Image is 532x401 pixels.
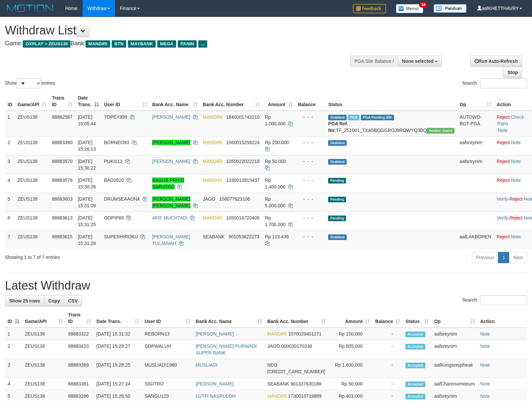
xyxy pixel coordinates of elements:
[434,4,467,13] img: panduan.png
[152,140,190,145] a: [PERSON_NAME]
[298,158,323,165] div: - - -
[203,140,222,145] span: MANDIRI
[128,40,156,48] span: MAYBANK
[65,309,94,328] th: Trans ID: activate to sort column ascending
[228,234,259,239] span: Copy 901053622273 to clipboard
[152,159,190,164] a: [PERSON_NAME]
[267,381,289,386] span: SEABANK
[328,140,347,146] span: Grabbed
[470,56,522,67] a: Run Auto-Refresh
[15,111,49,137] td: ZEUS138
[15,193,49,212] td: ZEUS138
[497,215,508,221] a: Verify
[68,298,78,303] span: CSV
[497,196,508,202] a: Verify
[298,196,323,202] div: - - -
[5,136,15,155] td: 2
[78,140,96,152] span: [DATE] 15:26:13
[178,40,197,48] span: PANIN
[265,309,328,328] th: Bank Acc. Number: activate to sort column ascending
[267,362,277,368] span: NEO
[497,140,510,145] a: Reject
[5,328,22,340] td: 1
[94,378,142,390] td: [DATE] 15:27:24
[5,24,348,37] h1: Withdraw List
[196,393,236,399] a: LUTFI NASRULOH
[52,234,72,239] span: 88883615
[419,2,428,8] span: 34
[17,78,41,88] select: Showentries
[405,394,425,399] span: Accepted
[5,279,527,292] h1: Latest Withdraw
[152,178,184,189] a: BAGUS PRIYO SAPUTRO
[457,136,494,155] td: aafsreynim
[203,159,222,164] span: MANDIRI
[432,378,477,390] td: aafChannsomoeurn
[290,381,321,386] span: Copy 901337630188 to clipboard
[298,114,323,120] div: - - -
[402,59,434,64] span: None selected
[267,393,287,399] span: MANDIRI
[22,309,65,328] th: Game/API: activate to sort column ascending
[49,92,75,111] th: Trans ID: activate to sort column ascending
[328,328,373,340] td: Rp 150,000
[511,159,521,164] a: Note
[203,234,225,239] span: SEABANK
[65,340,94,359] td: 88883433
[52,196,72,202] span: 88883603
[52,140,72,145] span: 88883390
[328,378,373,390] td: Rp 50,000
[403,309,432,328] th: Status: activate to sort column ascending
[193,309,265,328] th: Bank Acc. Name: activate to sort column ascending
[325,92,457,111] th: Status
[5,212,15,230] td: 6
[480,343,490,349] a: Note
[265,140,289,145] span: Rp 200.000
[196,362,217,368] a: MUSLIADI
[196,331,234,337] a: [PERSON_NAME]
[480,393,490,399] a: Note
[152,196,190,208] a: [PERSON_NAME] [PERSON_NAME]
[5,174,15,193] td: 4
[457,111,494,137] td: AUTOWD-BOT-PGA
[22,378,65,390] td: ZEUS138
[226,140,259,145] span: Copy 1060015258224 to clipboard
[15,230,49,249] td: ZEUS138
[5,78,55,88] label: Show entries
[298,177,323,183] div: - - -
[498,252,509,263] a: 1
[477,309,527,328] th: Action
[142,328,193,340] td: REBORN13
[78,159,96,171] span: [DATE] 15:30:22
[152,215,188,221] a: AFIF MUCHTADI
[510,196,523,202] a: Reject
[86,40,110,48] span: MANDIRI
[503,67,522,78] a: Stop
[15,174,49,193] td: ZEUS138
[457,92,494,111] th: Op: activate to sort column ascending
[78,196,96,208] span: [DATE] 15:31:09
[104,215,124,221] span: GOPIP69
[65,378,94,390] td: 88883381
[78,178,96,189] span: [DATE] 15:30:26
[328,197,346,202] span: Pending
[497,178,510,183] a: Reject
[48,298,60,303] span: Copy
[295,92,326,111] th: Balance
[457,230,494,249] td: aafLAKBOREN
[152,114,190,120] a: [PERSON_NAME]
[157,40,176,48] span: MEGA
[328,340,373,359] td: Rp 505,000
[198,40,207,48] span: ...
[142,309,193,328] th: User ID: activate to sort column ascending
[372,328,403,340] td: -
[101,92,150,111] th: User ID: activate to sort column ascending
[405,344,425,349] span: Accepted
[328,216,346,221] span: Pending
[497,114,510,120] a: Reject
[372,378,403,390] td: -
[298,215,323,221] div: - - -
[226,215,259,221] span: Copy 1050016720405 to clipboard
[328,121,348,133] b: PGA Ref. No:
[5,111,15,137] td: 1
